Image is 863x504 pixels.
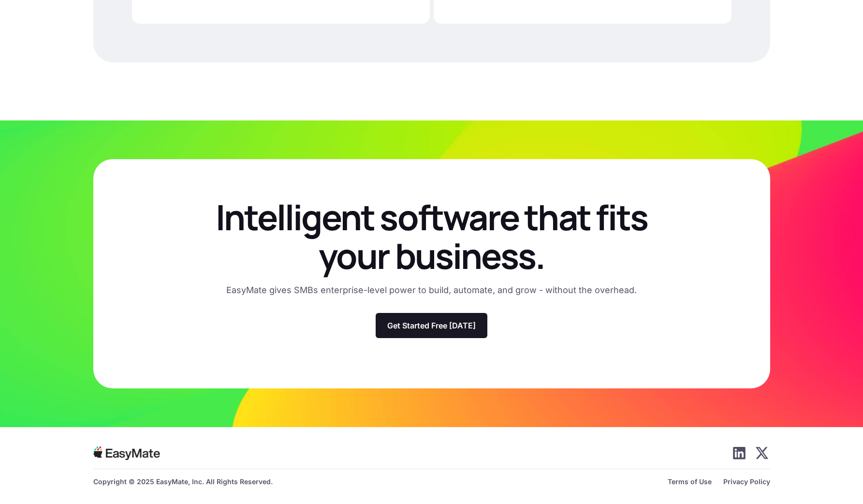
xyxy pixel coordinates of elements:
p: Privacy Policy [723,477,770,487]
p: Get Started Free [DATE] [387,321,476,330]
p: Intelligent software that fits your business. [215,198,648,275]
p: EasyMate gives SMBs enterprise-level power to build, automate, and grow - without the overhead. [226,283,637,297]
p: Terms of Use [668,477,712,487]
p: Copyright © 2025 EasyMate, Inc. All Rights Reserved. [93,477,273,487]
a: Get Started Free [DATE] [376,313,487,338]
